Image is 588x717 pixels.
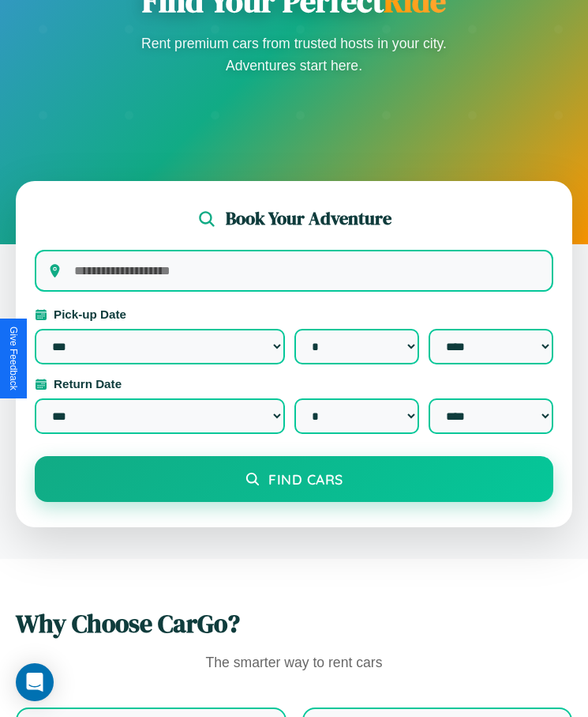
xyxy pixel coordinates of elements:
[35,456,553,502] button: Find Cars
[226,206,391,231] h2: Book Your Adventure
[16,663,54,701] div: Open Intercom Messenger
[8,326,19,391] div: Give Feedback
[35,377,553,391] label: Return Date
[16,606,572,641] h2: Why Choose CarGo?
[16,651,572,676] p: The smarter way to rent cars
[35,308,553,321] label: Pick-up Date
[137,32,452,77] p: Rent premium cars from trusted hosts in your city. Adventures start here.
